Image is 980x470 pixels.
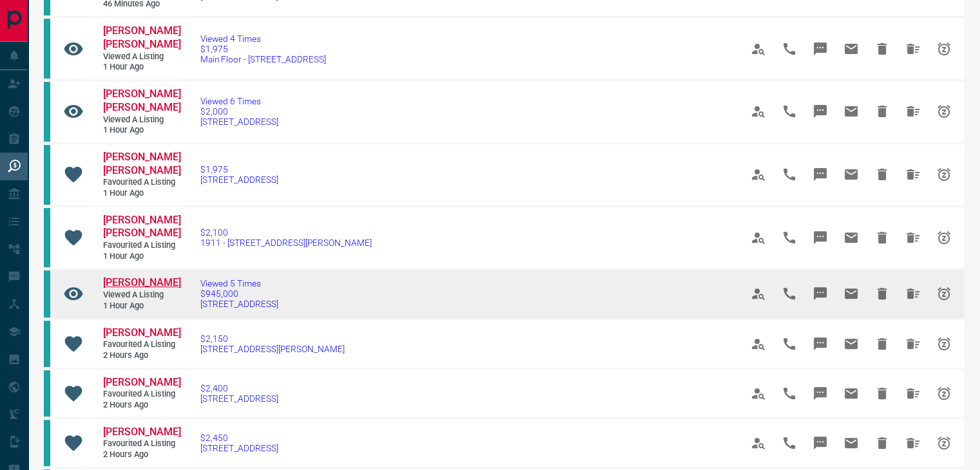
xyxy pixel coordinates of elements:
[867,159,898,190] span: Hide
[103,426,180,439] a: [PERSON_NAME]
[103,88,180,115] a: [PERSON_NAME] [PERSON_NAME]
[805,222,836,253] span: Message
[103,301,180,312] span: 1 hour ago
[103,177,180,188] span: Favourited a Listing
[928,328,959,359] span: Snooze
[200,433,278,443] span: $2,450
[200,117,278,127] span: [STREET_ADDRESS]
[44,208,50,268] div: condos.ca
[200,278,278,288] span: Viewed 5 Times
[103,24,180,52] a: [PERSON_NAME] [PERSON_NAME]
[103,125,180,136] span: 1 hour ago
[44,82,50,142] div: condos.ca
[103,426,181,438] span: [PERSON_NAME]
[200,33,326,44] span: Viewed 4 Times
[898,96,928,127] span: Hide All from Ngoc Ha Duong
[200,106,278,117] span: $2,000
[928,278,959,309] span: Snooze
[200,334,345,354] a: $2,150[STREET_ADDRESS][PERSON_NAME]
[103,326,181,339] span: [PERSON_NAME]
[44,270,50,317] div: condos.ca
[774,222,805,253] span: Call
[836,222,867,253] span: Email
[774,96,805,127] span: Call
[103,276,181,288] span: [PERSON_NAME]
[836,328,867,359] span: Email
[928,159,959,190] span: Snooze
[200,164,278,185] a: $1,975[STREET_ADDRESS]
[103,438,180,449] span: Favourited a Listing
[200,96,278,127] a: Viewed 6 Times$2,000[STREET_ADDRESS]
[44,145,50,205] div: condos.ca
[774,33,805,64] span: Call
[836,96,867,127] span: Email
[743,278,774,309] span: View Profile
[200,278,278,309] a: Viewed 5 Times$945,000[STREET_ADDRESS]
[44,321,50,367] div: condos.ca
[836,33,867,64] span: Email
[103,240,180,251] span: Favourited a Listing
[867,33,898,64] span: Hide
[928,222,959,253] span: Snooze
[805,378,836,409] span: Message
[898,222,928,253] span: Hide All from Ngoc Ha Duong
[898,428,928,458] span: Hide All from Tyler Brown
[743,328,774,359] span: View Profile
[867,378,898,409] span: Hide
[928,378,959,409] span: Snooze
[103,449,180,460] span: 2 hours ago
[44,19,50,79] div: condos.ca
[867,428,898,458] span: Hide
[103,115,180,126] span: Viewed a Listing
[200,96,278,106] span: Viewed 6 Times
[743,222,774,253] span: View Profile
[743,96,774,127] span: View Profile
[774,328,805,359] span: Call
[103,339,180,350] span: Favourited a Listing
[805,428,836,458] span: Message
[200,227,372,248] a: $2,1001911 - [STREET_ADDRESS][PERSON_NAME]
[743,428,774,458] span: View Profile
[103,251,180,262] span: 1 hour ago
[200,288,278,299] span: $945,000
[103,276,180,290] a: [PERSON_NAME]
[103,62,180,73] span: 1 hour ago
[200,334,345,344] span: $2,150
[103,151,181,176] span: [PERSON_NAME] [PERSON_NAME]
[774,428,805,458] span: Call
[836,428,867,458] span: Email
[898,33,928,64] span: Hide All from Ngoc Ha Duong
[805,328,836,359] span: Message
[774,159,805,190] span: Call
[200,393,278,404] span: [STREET_ADDRESS]
[103,151,180,178] a: [PERSON_NAME] [PERSON_NAME]
[200,299,278,309] span: [STREET_ADDRESS]
[898,278,928,309] span: Hide All from Nandita Schendel
[898,159,928,190] span: Hide All from Ngoc Ha Duong
[928,33,959,64] span: Snooze
[200,433,278,453] a: $2,450[STREET_ADDRESS]
[743,378,774,409] span: View Profile
[200,174,278,185] span: [STREET_ADDRESS]
[836,378,867,409] span: Email
[103,389,180,400] span: Favourited a Listing
[805,278,836,309] span: Message
[103,350,180,361] span: 2 hours ago
[928,96,959,127] span: Snooze
[103,214,181,240] span: [PERSON_NAME] [PERSON_NAME]
[805,159,836,190] span: Message
[103,52,180,62] span: Viewed a Listing
[867,96,898,127] span: Hide
[200,164,278,174] span: $1,975
[103,376,180,390] a: [PERSON_NAME]
[805,33,836,64] span: Message
[743,33,774,64] span: View Profile
[836,159,867,190] span: Email
[928,428,959,458] span: Snooze
[774,278,805,309] span: Call
[200,443,278,453] span: [STREET_ADDRESS]
[200,344,345,354] span: [STREET_ADDRESS][PERSON_NAME]
[103,188,180,199] span: 1 hour ago
[743,159,774,190] span: View Profile
[103,24,181,50] span: [PERSON_NAME] [PERSON_NAME]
